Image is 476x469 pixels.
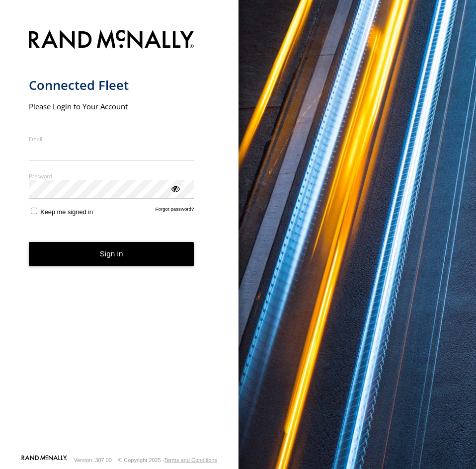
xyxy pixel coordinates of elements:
label: Email [29,135,194,143]
h1: Connected Fleet [29,77,194,93]
div: ViewPassword [170,183,180,193]
a: Terms and Conditions [164,457,217,463]
div: © Copyright 2025 - [118,457,217,463]
input: Keep me signed in [31,208,37,214]
form: main [29,24,210,454]
img: Rand McNally [29,28,194,53]
button: Sign in [29,242,194,266]
div: Version: 307.00 [74,457,112,463]
h2: Please Login to Your Account [29,101,194,111]
a: Visit our Website [21,455,67,465]
span: Keep me signed in [40,208,93,216]
a: Forgot password? [156,206,194,216]
label: Password [29,172,194,180]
